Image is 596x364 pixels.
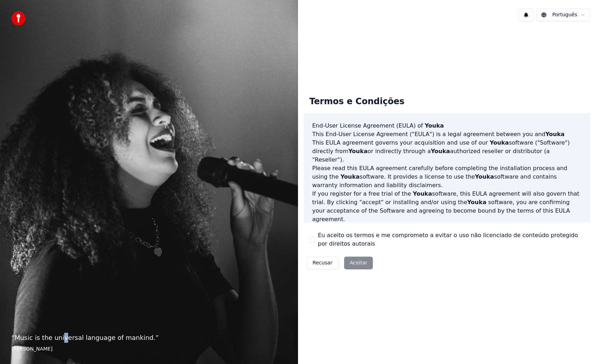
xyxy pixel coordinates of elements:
[341,173,360,180] span: Youka
[304,90,410,113] div: Termos e Condições
[467,199,486,206] span: Youka
[11,346,287,353] footer: [PERSON_NAME]
[348,148,368,155] span: Youka
[312,164,582,190] p: Please read this EULA agreement carefully before completing the installation process and using th...
[312,122,582,130] h3: End-User License Agreement (EULA) of
[312,130,582,139] p: This End-User License Agreement ("EULA") is a legal agreement between you and
[318,231,585,248] label: Eu aceito os termos e me comprometo a evitar o uso não licenciado de conteúdo protegido por direi...
[475,173,494,180] span: Youka
[312,139,582,164] p: This EULA agreement governs your acquisition and use of our software ("Software") directly from o...
[11,11,26,26] img: youka
[431,148,450,155] span: Youka
[312,190,582,224] p: If you register for a free trial of the software, this EULA agreement will also govern that trial...
[11,333,287,343] p: “ Music is the universal language of mankind. ”
[490,139,509,146] span: Youka
[425,122,444,129] span: Youka
[545,131,564,138] span: Youka
[307,257,338,269] button: Recusar
[413,190,432,197] span: Youka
